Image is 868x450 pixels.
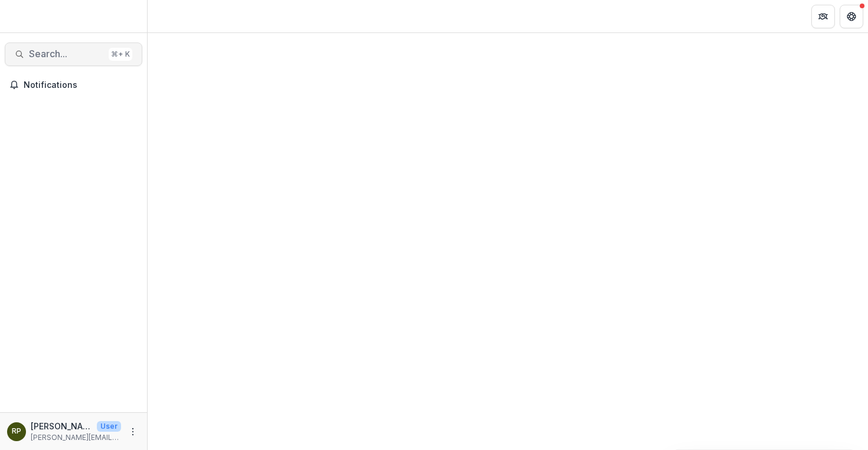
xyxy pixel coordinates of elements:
[29,48,104,60] span: Search...
[840,5,863,28] button: Get Help
[152,8,203,25] nav: breadcrumb
[24,80,138,90] span: Notifications
[811,5,835,28] button: Partners
[5,42,142,66] button: Search...
[31,432,121,443] p: [PERSON_NAME][EMAIL_ADDRESS][DOMAIN_NAME]
[126,425,140,439] button: More
[5,75,142,94] button: Notifications
[31,420,92,432] p: [PERSON_NAME]
[97,421,121,432] p: User
[109,48,132,61] div: ⌘ + K
[12,428,21,435] div: Rachel Proefke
